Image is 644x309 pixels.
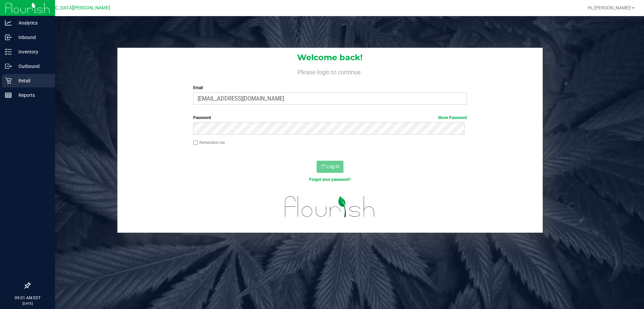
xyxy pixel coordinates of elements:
button: Log In [317,161,343,173]
a: Show Password [438,115,467,120]
inline-svg: Inventory [5,48,12,55]
inline-svg: Inbound [5,34,12,41]
inline-svg: Reports [5,92,12,99]
h1: Welcome back! [117,53,543,62]
p: Outbound [12,62,52,70]
inline-svg: Analytics [5,20,12,26]
span: Hi, [PERSON_NAME]! [588,5,631,10]
inline-svg: Retail [5,77,12,84]
p: Inventory [12,48,52,56]
p: Reports [12,91,52,99]
span: [GEOGRAPHIC_DATA][PERSON_NAME] [27,5,110,11]
inline-svg: Outbound [5,63,12,70]
h4: Please login to continue. [117,67,543,75]
label: Remember me [193,140,225,146]
p: Analytics [12,19,52,27]
p: Retail [12,77,52,85]
label: Email [193,85,467,91]
p: Inbound [12,33,52,41]
span: Password [193,115,211,120]
p: 09:01 AM EDT [3,295,52,301]
input: Remember me [193,141,198,145]
span: Log In [326,164,339,169]
img: flourish_logo.svg [277,190,383,224]
a: Forgot your password? [309,177,351,182]
p: [DATE] [3,301,52,306]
